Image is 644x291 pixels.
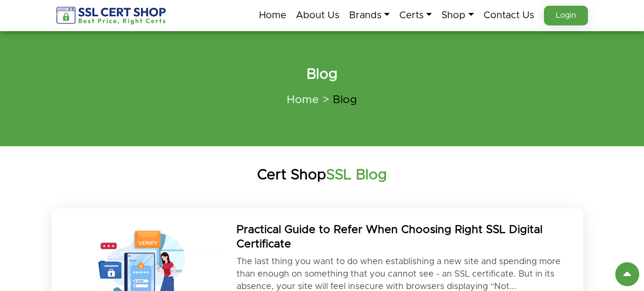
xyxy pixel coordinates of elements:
h2: Blog [56,65,588,84]
a: Login [544,6,588,25]
img: sslcertshop-logo [56,7,167,24]
strong: SSL Blog [326,168,387,182]
nav: breadcrumb [56,88,588,113]
a: Home [287,94,319,105]
h1: Cert Shop [49,165,595,185]
li: Blog [319,93,357,107]
a: Shop [441,5,474,25]
a: Contact Us [484,5,534,25]
a: About Us [296,5,339,25]
a: Brands [349,5,390,25]
a: Home [259,5,286,25]
a: Certs [399,5,432,25]
h2: Practical Guide to Refer When Choosing Right SSL Digital Certificate [237,223,573,252]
